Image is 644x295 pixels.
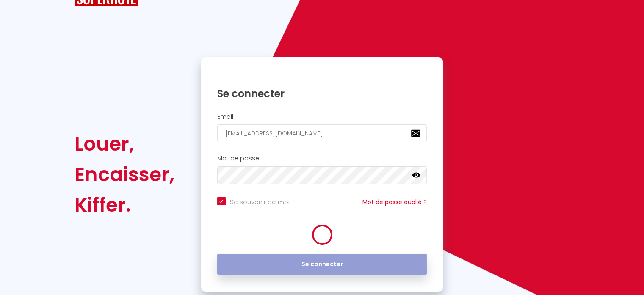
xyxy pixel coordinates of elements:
[217,87,427,100] h1: Se connecter
[75,129,174,159] div: Louer,
[217,113,427,121] h2: Email
[75,190,174,220] div: Kiffer.
[362,198,427,206] a: Mot de passe oublié ?
[217,155,427,162] h2: Mot de passe
[75,159,174,190] div: Encaisser,
[217,254,427,275] button: Se connecter
[217,124,427,142] input: Ton Email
